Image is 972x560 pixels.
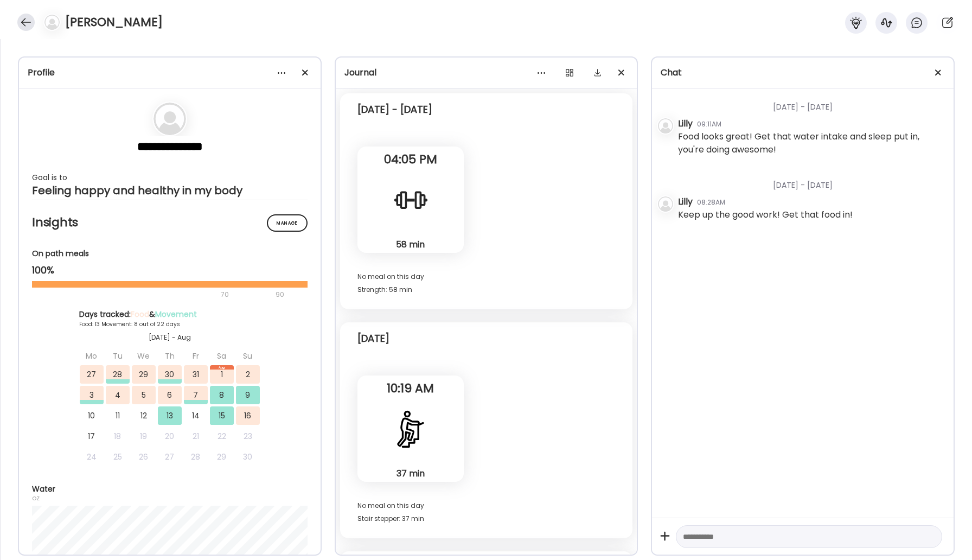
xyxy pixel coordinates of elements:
div: Profile [28,66,312,79]
div: Lilly [678,117,693,130]
div: 29 [210,448,234,466]
div: Journal [344,66,629,79]
div: 29 [132,365,156,384]
div: Food looks great! Get that water intake and sleep put in, you're doing awesome! [678,130,945,156]
h4: [PERSON_NAME] [65,14,163,31]
div: Aug [210,365,234,370]
div: 20 [158,427,182,446]
div: Feeling happy and healthy in my body [32,184,308,197]
div: 22 [210,427,234,446]
div: 08:28AM [697,198,725,207]
h2: Insights [32,214,308,231]
div: 30 [158,365,182,384]
div: 09:11AM [697,119,721,129]
div: Water [32,483,308,495]
div: Manage [267,214,308,232]
div: 12 [132,406,156,425]
div: 37 min [362,468,459,479]
div: 11 [106,406,130,425]
div: 21 [184,427,208,446]
img: bg-avatar-default.svg [154,103,186,135]
div: 70 [32,288,272,301]
div: No meal on this day Strength: 58 min [357,270,616,296]
div: Food: 13 Movement: 8 out of 22 days [79,320,260,328]
div: 13 [158,406,182,425]
div: 15 [210,406,234,425]
div: 30 [236,448,260,466]
div: 28 [184,448,208,466]
div: 1 [210,365,234,384]
div: 90 [274,288,285,301]
div: No meal on this day Stair stepper: 37 min [357,499,616,525]
div: 100% [32,264,308,277]
div: Mo [80,347,104,365]
div: We [132,347,156,365]
div: Sa [210,347,234,365]
img: bg-avatar-default.svg [658,196,673,212]
div: 4 [106,386,130,404]
img: bg-avatar-default.svg [658,118,673,133]
span: 04:05 PM [357,155,464,164]
div: Th [158,347,182,365]
div: 27 [80,365,104,384]
div: 18 [106,427,130,446]
span: Food [131,309,149,320]
div: 26 [132,448,156,466]
div: 17 [80,427,104,446]
div: Tu [106,347,130,365]
div: On path meals [32,248,308,259]
img: bg-avatar-default.svg [44,15,60,30]
div: 23 [236,427,260,446]
div: Lilly [678,195,693,208]
div: 31 [184,365,208,384]
div: Fr [184,347,208,365]
div: [DATE] - [DATE] [357,103,432,116]
div: Goal is to [32,171,308,184]
div: Keep up the good work! Get that food in! [678,208,853,221]
div: Days tracked: & [79,309,260,320]
div: [DATE] [357,332,389,345]
div: 9 [236,386,260,404]
div: 8 [210,386,234,404]
div: 28 [106,365,130,384]
div: [DATE] - Aug [79,333,260,342]
div: [DATE] - [DATE] [678,88,945,117]
div: 6 [158,386,182,404]
div: 58 min [362,239,459,250]
div: oz [32,495,308,501]
div: [DATE] - [DATE] [678,167,945,195]
div: 24 [80,448,104,466]
div: 5 [132,386,156,404]
span: Movement [155,309,197,320]
div: 3 [80,386,104,404]
div: 7 [184,386,208,404]
span: 10:19 AM [357,384,464,393]
div: 19 [132,427,156,446]
div: 16 [236,406,260,425]
div: Su [236,347,260,365]
div: 10 [80,406,104,425]
div: 14 [184,406,208,425]
div: Chat [661,66,945,79]
div: 27 [158,448,182,466]
div: 25 [106,448,130,466]
div: 2 [236,365,260,384]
